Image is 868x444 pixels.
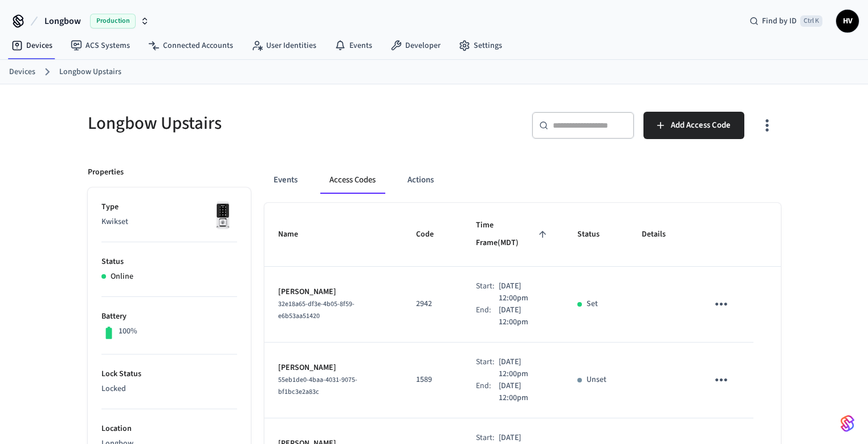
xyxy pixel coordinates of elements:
span: Find by ID [762,15,797,27]
p: Battery [101,311,237,323]
button: Actions [398,166,443,194]
p: [DATE] 12:00pm [499,356,550,380]
a: Events [325,35,381,56]
p: [DATE] 12:00pm [499,280,550,304]
button: Add Access Code [643,112,744,139]
p: 2942 [416,298,449,310]
div: End: [476,380,499,404]
span: Production [90,14,136,28]
p: Type [101,201,237,213]
h5: Longbow Upstairs [88,112,427,135]
p: 100% [119,325,137,337]
p: [DATE] 12:00pm [499,304,550,328]
div: Find by IDCtrl K [740,11,832,31]
a: Developer [381,35,450,56]
span: Add Access Code [671,118,731,133]
a: Longbow Upstairs [59,66,121,78]
span: Longbow [44,14,81,28]
p: Location [101,423,237,435]
span: Code [416,226,449,243]
p: [PERSON_NAME] [278,362,389,374]
p: Set [586,298,598,310]
p: [PERSON_NAME] [278,286,389,298]
p: Online [111,271,133,283]
a: Devices [9,66,35,78]
p: Unset [586,374,606,386]
p: 1589 [416,374,449,386]
a: ACS Systems [62,35,139,56]
div: End: [476,304,499,328]
button: Access Codes [320,166,385,194]
p: Kwikset [101,216,237,228]
p: Status [101,256,237,268]
span: Status [577,226,614,243]
button: HV [836,10,859,32]
a: Devices [2,35,62,56]
span: 55eb1de0-4baa-4031-9075-bf1bc3e2a83c [278,375,357,397]
div: ant example [264,166,781,194]
div: Start: [476,280,499,304]
span: Name [278,226,313,243]
a: User Identities [242,35,325,56]
p: Properties [88,166,124,178]
img: Kwikset Halo Touchscreen Wifi Enabled Smart Lock, Polished Chrome, Front [209,201,237,230]
div: Start: [476,356,499,380]
a: Settings [450,35,511,56]
span: HV [837,11,858,31]
button: Events [264,166,307,194]
span: Ctrl K [800,15,822,27]
a: Connected Accounts [139,35,242,56]
span: 32e18a65-df3e-4b05-8f59-e6b53aa51420 [278,299,354,321]
p: Locked [101,383,237,395]
img: SeamLogoGradient.69752ec5.svg [841,414,854,433]
span: Details [642,226,680,243]
p: Lock Status [101,368,237,380]
p: [DATE] 12:00pm [499,380,550,404]
span: Time Frame(MDT) [476,217,551,252]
